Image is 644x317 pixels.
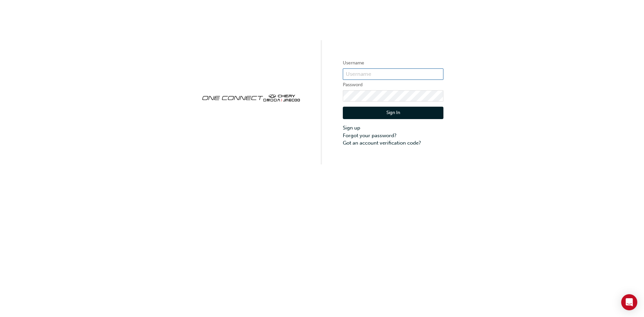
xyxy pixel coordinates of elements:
a: Got an account verification code? [343,139,443,147]
label: Username [343,59,443,67]
img: oneconnect [201,89,301,106]
a: Forgot your password? [343,132,443,140]
a: Sign up [343,124,443,132]
label: Password [343,81,443,89]
button: Sign In [343,107,443,119]
input: Username [343,68,443,80]
div: Open Intercom Messenger [621,294,637,310]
